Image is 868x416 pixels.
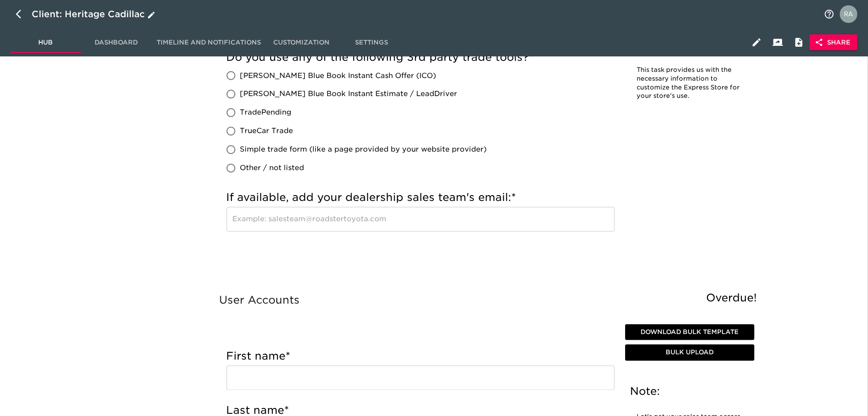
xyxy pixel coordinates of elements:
img: Profile [840,5,857,23]
span: Timeline and Notifications [157,37,261,48]
button: Client View [767,32,788,53]
h5: If available, add your dealership sales team's email: [227,191,615,205]
h5: Do you use any of the following 3rd party trade tools? [227,50,615,64]
span: TradePending [240,108,292,118]
span: Customization [271,37,331,48]
input: Example: salesteam@roadstertoyota.com [227,207,615,232]
span: Overdue! [707,292,757,305]
button: Bulk Upload [625,345,754,361]
span: Download Bulk Template [629,327,751,338]
span: Share [817,37,850,48]
span: Dashboard [86,37,146,48]
h5: User Accounts [220,293,762,308]
span: Other / not listed [240,163,304,174]
div: Client: Heritage Cadillac [32,7,157,21]
h5: Note: [630,385,749,399]
h5: First name [227,349,615,364]
p: This task provides us with the necessary information to customize the Express Store for your stor... [637,66,743,101]
span: TrueCar Trade [240,126,293,137]
span: Hub [16,37,76,48]
span: [PERSON_NAME] Blue Book Instant Estimate / LeadDriver [240,89,458,100]
button: Download Bulk Template [625,324,754,341]
span: Bulk Upload [629,347,751,358]
button: notifications [819,4,840,25]
span: Settings [342,37,402,48]
button: Share [809,34,857,51]
span: [PERSON_NAME] Blue Book Instant Cash Offer (ICO) [240,71,436,81]
button: Internal Notes and Comments [788,32,809,53]
span: Simple trade form (like a page provided by your website provider) [240,145,487,155]
button: Edit Hub [746,32,767,53]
